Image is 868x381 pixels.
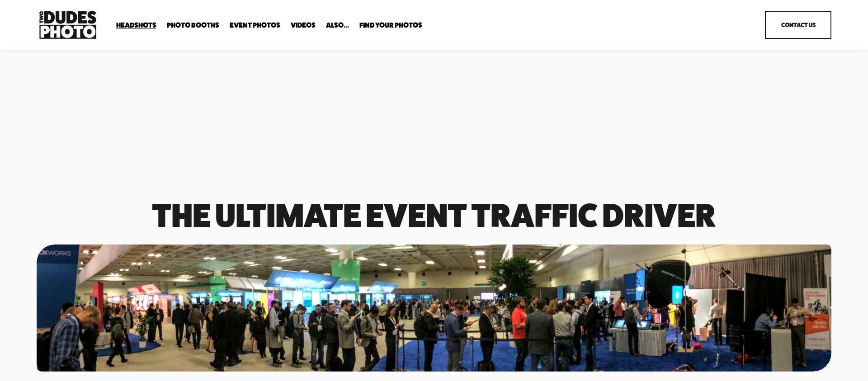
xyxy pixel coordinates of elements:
[326,22,349,29] span: Also...
[359,22,422,29] span: Find Your Photos
[230,21,280,30] a: Event Photos
[37,200,832,230] h1: The Ultimate event traffic driver
[167,22,219,29] span: Photo Booths
[291,21,316,30] a: Videos
[116,22,156,29] span: Headshots
[359,21,422,30] a: folder dropdown
[37,9,99,41] img: Two Dudes Photo | Headshots, Portraits &amp; Photo Booths
[116,21,156,30] a: folder dropdown
[326,21,349,30] a: folder dropdown
[765,11,831,39] a: Contact Us
[167,21,219,30] a: folder dropdown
